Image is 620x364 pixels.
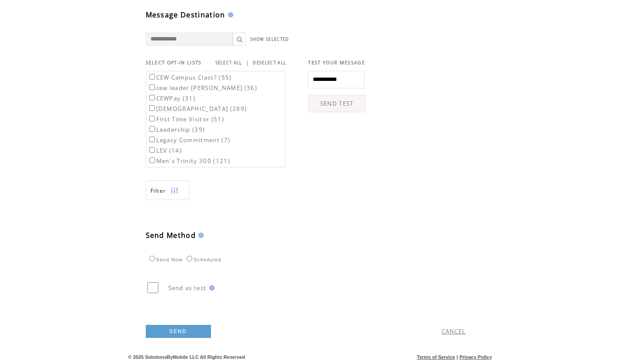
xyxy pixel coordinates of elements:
[207,285,214,291] img: help.gif
[308,95,365,112] a: SEND TEST
[459,354,492,360] a: Privacy Policy
[149,105,155,111] input: [DEMOGRAPHIC_DATA] (289)
[151,187,166,194] span: Show filters
[149,116,155,121] input: First Time Visitor (51)
[147,136,231,144] label: Legacy Commitment (7)
[149,137,155,142] input: Legacy Commitment (7)
[146,325,211,338] a: SEND
[215,60,242,66] a: SELECT ALL
[171,181,178,200] img: filters.png
[149,126,155,132] input: Leadership (39)
[147,105,247,113] label: [DEMOGRAPHIC_DATA] (289)
[149,157,155,163] input: Men`s Trinity 300 (121)
[442,327,466,335] a: CANCEL
[147,147,182,154] label: LEV (14)
[149,256,155,261] input: Send Now
[128,354,245,360] span: © 2025 SolutionsByMobile LLC All Rights Reserved
[308,60,365,66] span: TEST YOUR MESSAGE
[225,12,233,17] img: help.gif
[146,230,196,240] span: Send Method
[147,115,225,123] label: First Time Visitor (51)
[147,126,205,134] label: Leadership (39)
[417,354,455,360] a: Terms of Service
[147,157,231,165] label: Men`s Trinity 300 (121)
[147,84,258,92] label: cew leader [PERSON_NAME] (36)
[184,257,221,262] label: Scheduled
[149,147,155,153] input: LEV (14)
[168,284,207,292] span: Send as test
[149,84,155,90] input: cew leader [PERSON_NAME] (36)
[147,257,183,262] label: Send Now
[147,73,232,81] label: CEW Campus Class? (55)
[146,10,225,20] span: Message Destination
[456,354,458,360] span: |
[196,233,204,238] img: help.gif
[149,95,155,100] input: CEWPay (31)
[146,60,202,66] span: SELECT OPT-IN LISTS
[146,180,189,200] a: Filter
[149,74,155,80] input: CEW Campus Class? (55)
[187,256,192,261] input: Scheduled
[253,60,286,66] a: DESELECT ALL
[147,94,196,102] label: CEWPay (31)
[246,59,249,67] span: |
[250,37,289,42] a: SHOW SELECTED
